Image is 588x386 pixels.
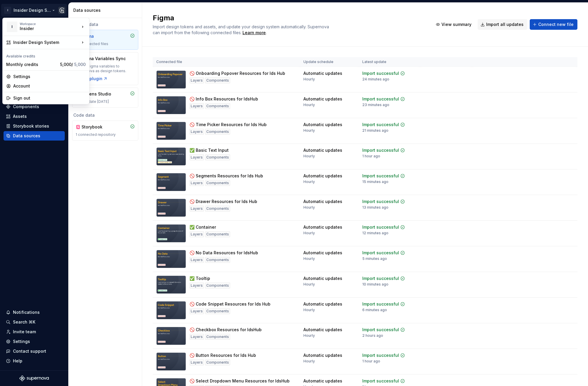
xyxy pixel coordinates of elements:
div: Workspace [20,22,80,26]
div: Sign out [13,95,86,101]
span: 5,000 / [60,62,86,67]
div: Account [13,83,86,89]
div: Monthly credits [6,62,58,67]
div: I [7,22,17,32]
span: 5,000 [74,62,86,67]
div: Settings [13,74,86,80]
div: Insider Design System [13,39,80,45]
div: Available credits [4,50,88,60]
div: Insider [20,26,70,32]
